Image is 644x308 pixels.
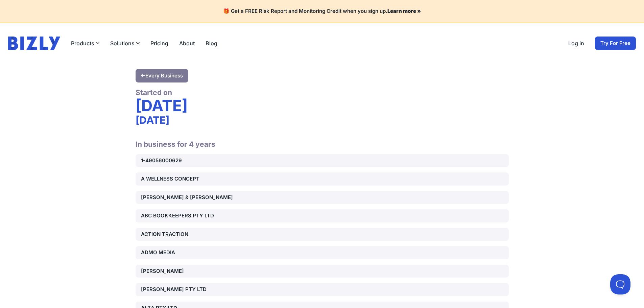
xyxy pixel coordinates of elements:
[136,283,509,296] a: [PERSON_NAME] PTY LTD
[136,154,509,167] a: 1-49056000629
[141,231,260,238] div: ACTION TRACTION
[387,8,421,14] a: Learn more »
[136,172,509,186] a: A WELLNESS CONCEPT
[136,209,509,222] a: ABC BOOKKEEPERS PTY LTD
[110,39,140,47] button: Solutions
[141,267,260,275] div: [PERSON_NAME]
[136,88,509,97] div: Started on
[71,39,99,47] button: Products
[610,274,630,294] iframe: Toggle Customer Support
[136,191,509,204] a: [PERSON_NAME] & [PERSON_NAME]
[136,114,509,126] div: [DATE]
[136,69,188,82] a: Every Business
[136,97,509,114] div: [DATE]
[141,157,260,165] div: 1-49056000629
[141,249,260,257] div: ADMO MEDIA
[595,37,636,50] a: Try For Free
[568,39,584,47] a: Log in
[136,132,509,149] h2: In business for 4 years
[141,175,260,183] div: A WELLNESS CONCEPT
[141,212,260,220] div: ABC BOOKKEEPERS PTY LTD
[136,246,509,259] a: ADMO MEDIA
[136,228,509,241] a: ACTION TRACTION
[150,39,168,47] a: Pricing
[136,265,509,278] a: [PERSON_NAME]
[206,39,217,47] a: Blog
[179,39,195,47] a: About
[141,194,260,202] div: [PERSON_NAME] & [PERSON_NAME]
[8,8,636,15] h4: 🎁 Get a FREE Risk Report and Monitoring Credit when you sign up.
[141,286,260,293] div: [PERSON_NAME] PTY LTD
